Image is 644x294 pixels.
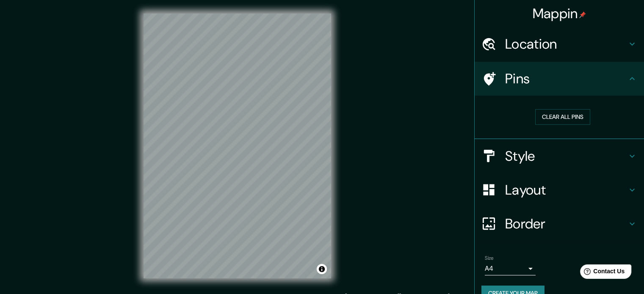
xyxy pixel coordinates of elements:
h4: Style [505,148,627,165]
h4: Mappin [533,5,586,22]
div: Style [475,139,644,173]
canvas: Map [144,14,331,278]
div: Pins [475,62,644,96]
div: Location [475,27,644,61]
button: Clear all pins [535,109,590,125]
h4: Layout [505,181,627,198]
h4: Location [505,36,627,52]
img: pin-icon.png [579,11,586,18]
div: Border [475,207,644,241]
div: Layout [475,173,644,207]
label: Size [485,254,494,261]
div: A4 [485,262,536,275]
iframe: Help widget launcher [569,261,635,285]
h4: Border [505,215,627,232]
button: Toggle attribution [317,264,327,274]
h4: Pins [505,70,627,87]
